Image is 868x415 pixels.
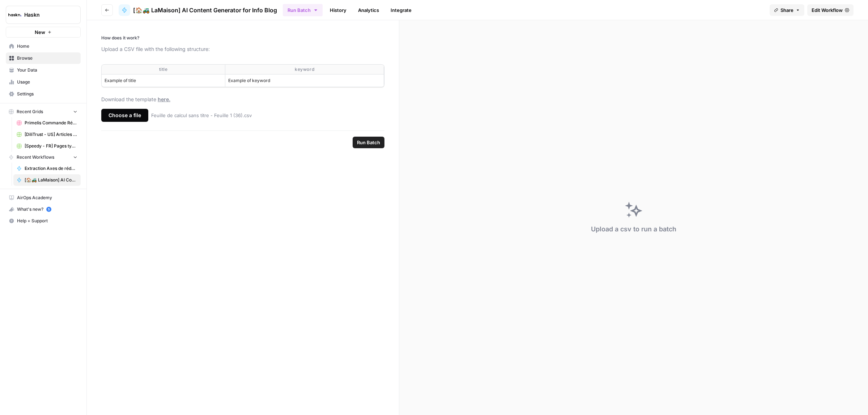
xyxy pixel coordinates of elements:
button: Recent Workflows [6,152,81,163]
span: Browse [17,55,77,61]
button: What's new? 5 [6,204,81,215]
p: How does it work? [101,35,384,41]
div: Download the template [101,96,384,103]
span: Extraction Axes de rédaction du top 3 [25,165,77,172]
text: 5 [48,208,50,211]
span: Help + Support [17,218,77,224]
a: [🏠🚜 LaMaison] AI Content Generator for Info Blog [119,4,277,16]
div: What's new? [6,204,80,215]
button: Run Batch [283,4,323,16]
a: Extraction Axes de rédaction du top 3 [13,163,81,174]
span: New [35,29,45,36]
a: [🏠🚜 LaMaison] AI Content Generator for Info Blog [13,174,81,186]
span: here. [158,96,170,102]
span: AirOps Academy [17,194,77,201]
div: keyword [228,66,381,73]
button: New [6,27,81,38]
a: [Speedy - FR] Pages type de pneu & prestation - 800 mots Grid [13,140,81,152]
span: Run Batch [357,139,380,146]
span: [🏠🚜 LaMaison] AI Content Generator for Info Blog [133,6,277,14]
a: Integrate [386,4,416,16]
p: Upload a CSV file with the following structure: [101,46,384,53]
span: Share [780,7,793,14]
button: Run Batch [353,137,384,148]
a: Primelis Commande Rédaction Netlinking (2).csv [13,117,81,129]
button: Recent Grids [6,106,81,117]
div: Upload a csv to run a batch [591,224,676,234]
a: Your Data [6,64,81,76]
span: Edit Workflow [812,7,843,14]
div: Choose a file [101,109,148,122]
a: Analytics [354,4,383,16]
span: [Speedy - FR] Pages type de pneu & prestation - 800 mots Grid [25,143,77,149]
button: Share [770,4,804,16]
span: Home [17,43,77,50]
a: AirOps Academy [6,192,81,204]
div: title [105,66,222,73]
a: Home [6,40,81,52]
div: Example of title [105,77,222,84]
span: Recent Workflows [17,154,54,161]
button: Workspace: Haskn [6,6,81,24]
span: Settings [17,91,77,97]
a: History [325,4,351,16]
span: [🏠🚜 LaMaison] AI Content Generator for Info Blog [25,177,77,183]
a: Settings [6,88,81,100]
div: Example of keyword [228,77,381,84]
a: 5 [46,207,51,212]
a: [DiliTrust - US] Articles de blog 700-1000 mots Grid [13,129,81,140]
span: Primelis Commande Rédaction Netlinking (2).csv [25,120,77,126]
span: [DiliTrust - US] Articles de blog 700-1000 mots Grid [25,131,77,138]
a: Edit Workflow [807,4,854,16]
span: Your Data [17,67,77,73]
a: Usage [6,76,81,88]
a: Browse [6,52,81,64]
span: Haskn [24,11,68,18]
span: Usage [17,79,77,85]
button: Help + Support [6,215,81,227]
span: Recent Grids [17,108,43,115]
p: Feuille de calcul sans titre - Feuille 1 (36).csv [151,112,252,119]
img: Haskn Logo [8,8,21,21]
